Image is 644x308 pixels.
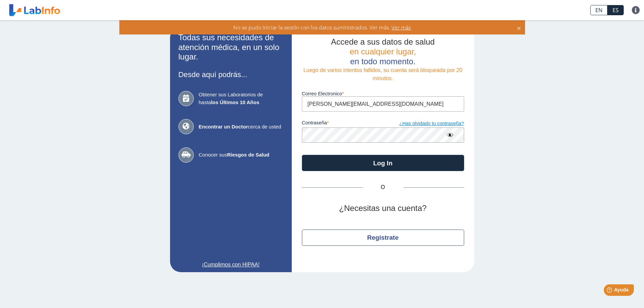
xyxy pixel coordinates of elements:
button: Log In [302,155,464,171]
a: ¿Has olvidado tu contraseña? [383,120,464,127]
a: ES [607,5,624,15]
h2: ¿Necesitas una cuenta? [302,204,464,213]
label: contraseña [302,120,383,127]
b: Encontrar un Doctor [199,124,248,129]
span: cerca de usted [199,123,283,131]
a: ¡Cumplimos con HIPAA! [178,261,283,269]
span: Accede a sus datos de salud [331,37,435,46]
button: Regístrate [302,230,464,246]
span: Conocer sus [199,151,283,159]
b: Riesgos de Salud [227,152,269,158]
span: Luego de varios intentos fallidos, su cuenta será bloqueada por 20 minutos. [303,67,462,81]
h2: Todas sus necesidades de atención médica, en un solo lugar. [178,33,283,62]
a: EN [590,5,607,15]
span: en cualquier lugar, [350,47,416,56]
span: Ver más [390,24,411,31]
span: No se pudo iniciar la sesión con los datos suministrados. Ver más. [233,24,390,31]
span: Obtener sus Laboratorios de hasta [199,91,283,106]
label: Correo Electronico [302,91,464,96]
b: los Últimos 10 Años [211,99,259,105]
h3: Desde aquí podrás... [178,70,283,79]
span: O [363,183,403,191]
iframe: Help widget launcher [584,282,637,301]
span: en todo momento. [350,57,415,66]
